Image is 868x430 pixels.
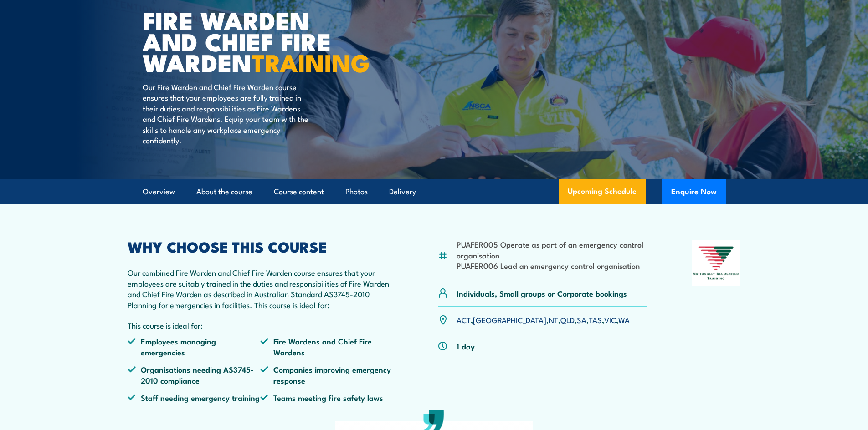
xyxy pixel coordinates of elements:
a: ACT [457,314,471,325]
a: Photos [345,180,368,204]
p: 1 day [457,341,475,351]
li: Organisations needing AS3745-2010 compliance [128,364,261,385]
p: Our combined Fire Warden and Chief Fire Warden course ensures that your employees are suitably tr... [128,267,394,310]
a: QLD [560,314,575,325]
li: Employees managing emergencies [128,336,261,357]
p: , , , , , , , [457,314,630,325]
h2: WHY CHOOSE THIS COURSE [128,240,394,253]
p: Individuals, Small groups or Corporate bookings [457,288,627,298]
p: Our Fire Warden and Chief Fire Warden course ensures that your employees are fully trained in the... [143,81,309,145]
li: PUAFER005 Operate as part of an emergency control organisation [457,239,647,260]
li: Staff needing emergency training [128,392,261,403]
a: VIC [604,314,616,325]
a: [GEOGRAPHIC_DATA] [473,314,546,325]
h1: Fire Warden and Chief Fire Warden [143,9,368,73]
a: Upcoming Schedule [559,179,646,204]
a: SA [577,314,586,325]
p: This course is ideal for: [128,320,394,330]
li: Teams meeting fire safety laws [260,392,393,403]
button: Enquire Now [662,179,726,204]
li: Fire Wardens and Chief Fire Wardens [260,336,393,357]
a: TAS [589,314,602,325]
a: WA [618,314,630,325]
a: Course content [274,180,324,204]
a: Overview [143,180,175,204]
li: Companies improving emergency response [260,364,393,385]
img: Nationally Recognised Training logo. [692,240,741,286]
a: About the course [196,180,252,204]
a: NT [549,314,558,325]
strong: TRAINING [252,43,370,81]
li: PUAFER006 Lead an emergency control organisation [457,260,647,271]
a: Delivery [389,180,416,204]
